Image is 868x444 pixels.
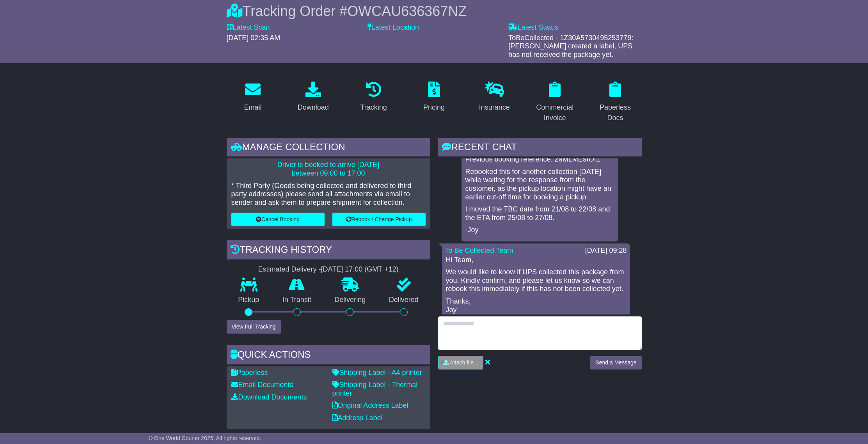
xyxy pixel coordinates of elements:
div: Insurance [479,102,510,113]
p: -Joy [465,226,614,234]
button: Send a Message [590,356,641,369]
a: Email Documents [231,381,293,389]
a: Commercial Invoice [529,79,581,126]
p: We would like to know if UPS collected this package from you. Kindly confirm, and please let us k... [446,268,626,293]
div: Tracking [360,102,387,113]
a: Pricing [418,79,450,115]
p: Driver is booked to arrive [DATE] between 09:00 to 17:00 [231,161,426,178]
p: I moved the TBC date from 21/08 to 22/08 and the ETA from 25/08 to 27/08. [465,205,614,222]
a: Address Label [332,414,383,422]
div: [DATE] 09:28 [585,247,627,255]
div: Manage collection [227,138,430,159]
button: Rebook / Change Pickup [332,213,426,226]
p: In Transit [271,296,323,304]
p: Pickup [227,296,271,304]
p: Delivering [323,296,378,304]
p: Rebooked this for another collection [DATE] while waiting for the response from the customer, as ... [465,168,614,201]
a: Download [293,79,334,115]
a: Tracking [355,79,392,115]
div: Quick Actions [227,345,430,366]
div: [DATE] 17:00 (GMT +12) [321,265,399,274]
label: Latest Status [508,23,558,32]
p: Previous booking reference: 29MLME9IOI1 [465,155,614,164]
a: Paperless [231,369,268,377]
a: Email [239,79,266,115]
a: Download Documents [231,393,307,401]
span: © One World Courier 2025. All rights reserved. [149,435,261,441]
label: Latest Scan [227,23,270,32]
p: Delivered [377,296,430,304]
div: Email [244,102,261,113]
a: Original Address Label [332,401,408,409]
a: Shipping Label - Thermal printer [332,381,418,397]
p: Thanks, Joy [446,297,626,314]
span: [DATE] 02:35 AM [227,34,280,42]
label: Latest Location [367,23,419,32]
span: OWCAU636367NZ [347,3,467,19]
a: To Be Collected Team [445,247,513,254]
div: Commercial Invoice [534,102,576,123]
a: Insurance [474,79,515,115]
a: Shipping Label - A4 printer [332,369,422,377]
p: * Third Party (Goods being collected and delivered to third party addresses) please send all atta... [231,182,426,207]
span: ToBeCollected - 1Z30A5730495253779: [PERSON_NAME] created a label, UPS has not received the packa... [508,34,633,59]
button: Cancel Booking [231,213,325,226]
a: Paperless Docs [589,79,642,126]
div: RECENT CHAT [438,138,642,159]
div: Download [298,102,329,113]
div: Estimated Delivery - [227,265,430,274]
button: View Full Tracking [227,320,281,334]
p: Hi Team, [446,256,626,265]
div: Tracking history [227,240,430,261]
div: Paperless Docs [594,102,637,123]
div: Pricing [423,102,445,113]
div: Tracking Order # [227,3,642,20]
